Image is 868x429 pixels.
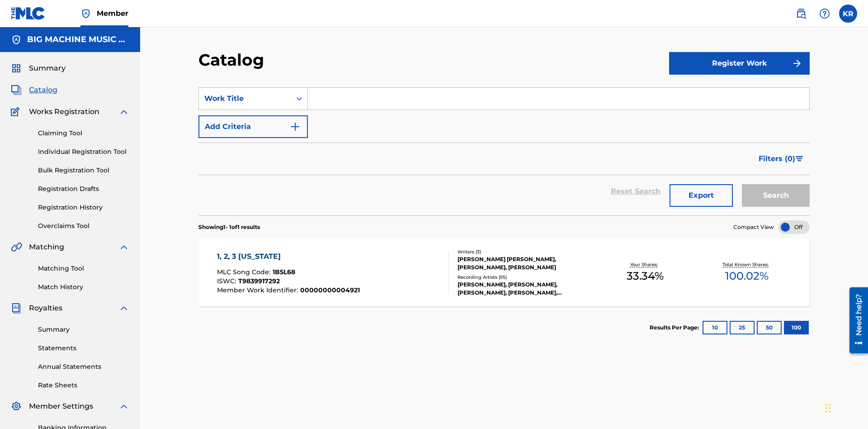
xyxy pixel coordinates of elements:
[650,324,701,332] p: Results Per Page:
[669,52,810,75] button: Register Work
[725,268,769,284] span: 100.02 %
[204,93,286,104] div: Work Title
[816,5,834,23] div: Help
[38,129,129,138] a: Claiming Tool
[757,321,782,334] button: 50
[217,251,360,262] div: 1, 2, 3 [US_STATE]
[29,63,66,74] span: Summary
[670,184,733,207] button: Export
[703,321,727,334] button: 10
[11,85,22,95] img: Catalog
[839,5,857,23] div: User Menu
[198,87,810,215] form: Search Form
[29,242,64,253] span: Matching
[217,286,300,294] span: Member Work Identifier :
[11,34,22,45] img: Accounts
[11,401,22,412] img: Member Settings
[630,261,660,268] p: Your Shares:
[118,303,129,314] img: expand
[11,242,22,253] img: Matching
[118,242,129,253] img: expand
[38,166,129,175] a: Bulk Registration Tool
[38,325,129,334] a: Summary
[38,264,129,273] a: Matching Tool
[300,286,360,294] span: 00000000004921
[198,115,308,138] button: Add Criteria
[198,238,810,306] a: 1, 2, 3 [US_STATE]MLC Song Code:1B5L68ISWC:T9839917292Member Work Identifier:00000000004921Writer...
[792,58,802,69] img: f7272a7cc735f4ea7f67.svg
[198,223,260,231] p: Showing 1 - 1 of 1 results
[11,85,57,95] a: CatalogCatalog
[97,8,128,19] span: Member
[29,303,62,314] span: Royalties
[826,395,831,422] div: Drag
[753,148,810,170] button: Filters (0)
[458,281,594,297] div: [PERSON_NAME], [PERSON_NAME], [PERSON_NAME], [PERSON_NAME], [PERSON_NAME], [PERSON_NAME], [PERSON...
[217,268,273,276] span: MLC Song Code :
[796,8,807,19] img: search
[217,277,238,285] span: ISWC :
[38,381,129,390] a: Rate Sheets
[29,401,93,412] span: Member Settings
[290,121,301,132] img: 9d2ae6d4665cec9f34b9.svg
[792,5,810,23] a: Public Search
[11,7,46,20] img: MLC Logo
[38,343,129,353] a: Statements
[843,284,868,358] iframe: Resource Center
[458,248,594,255] div: Writers ( 3 )
[38,282,129,292] a: Match History
[759,153,795,164] span: Filters ( 0 )
[733,223,774,231] span: Compact View
[38,221,129,231] a: Overclaims Tool
[80,8,91,19] img: Top Rightsholder
[11,303,22,314] img: Royalties
[11,63,22,74] img: Summary
[722,261,771,268] p: Total Known Shares:
[730,321,755,334] button: 25
[819,8,830,19] img: help
[458,255,594,272] div: [PERSON_NAME] [PERSON_NAME], [PERSON_NAME], [PERSON_NAME]
[823,386,868,429] iframe: Chat Widget
[38,147,129,157] a: Individual Registration Tool
[29,106,99,117] span: Works Registration
[118,106,129,117] img: expand
[796,156,803,162] img: filter
[627,268,664,284] span: 33.34 %
[118,401,129,412] img: expand
[38,203,129,212] a: Registration History
[29,85,57,95] span: Catalog
[238,277,280,285] span: T9839917292
[458,274,594,281] div: Recording Artists ( 55 )
[38,362,129,372] a: Annual Statements
[11,106,23,117] img: Works Registration
[784,321,809,334] button: 100
[27,34,129,45] h5: BIG MACHINE MUSIC LLC
[273,268,295,276] span: 1B5L68
[198,50,269,70] h2: Catalog
[38,184,129,194] a: Registration Drafts
[11,63,66,74] a: SummarySummary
